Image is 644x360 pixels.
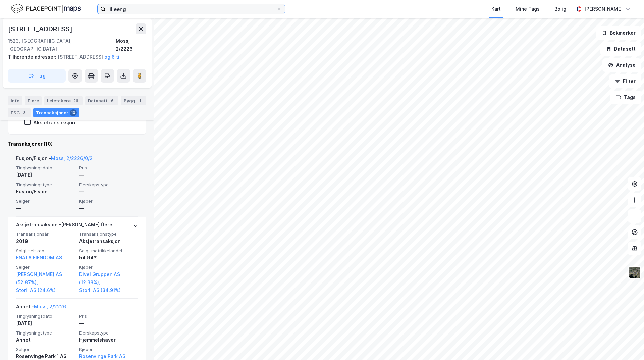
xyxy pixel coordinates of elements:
[16,171,75,179] div: [DATE]
[79,319,138,327] div: —
[16,204,75,212] div: —
[8,96,22,105] div: Info
[516,5,540,13] div: Mine Tags
[596,26,641,40] button: Bokmerker
[79,286,138,294] a: Storli AS (34.91%)
[16,182,75,188] span: Tinglysningstype
[79,264,138,270] span: Kjøper
[8,69,66,83] button: Tag
[16,198,75,204] span: Selger
[610,328,644,360] div: Kontrollprogram for chat
[16,313,75,319] span: Tinglysningsdato
[16,255,62,260] a: ENATA EIENDOM AS
[600,42,641,56] button: Datasett
[628,266,641,279] img: 9k=
[8,108,31,117] div: ESG
[21,109,28,116] div: 3
[85,96,118,105] div: Datasett
[16,319,75,327] div: [DATE]
[602,58,641,72] button: Analyse
[106,4,277,14] input: Søk på adresse, matrikkel, gårdeiere, leietakere eller personer
[16,248,75,254] span: Solgt selskap
[609,74,641,88] button: Filter
[121,96,146,105] div: Bygg
[584,5,623,13] div: [PERSON_NAME]
[25,96,42,105] div: Eiere
[16,347,75,352] span: Selger
[11,3,81,15] img: logo.f888ab2527a4732fd821a326f86c7f29.svg
[79,254,138,262] div: 54.94%
[16,303,66,313] div: Annet -
[16,286,75,294] a: Storli AS (24.6%)
[79,182,138,188] span: Eierskapstype
[8,54,58,60] span: Tilhørende adresser:
[8,37,116,53] div: 1523, [GEOGRAPHIC_DATA], [GEOGRAPHIC_DATA]
[33,108,79,117] div: Transaksjoner
[51,155,93,161] a: Moss, 2/2226/0/2
[79,198,138,204] span: Kjøper
[8,23,74,34] div: [STREET_ADDRESS]
[79,231,138,237] span: Transaksjonstype
[16,237,75,245] div: 2019
[137,97,143,104] div: 1
[16,188,75,196] div: Fusjon/Fisjon
[16,221,112,232] div: Aksjetransaksjon - [PERSON_NAME] flere
[79,347,138,352] span: Kjøper
[610,328,644,360] iframe: Chat Widget
[33,119,75,126] div: Aksjetransaksjon
[79,330,138,336] span: Eierskapstype
[16,330,75,336] span: Tinglysningstype
[16,165,75,171] span: Tinglysningsdato
[34,304,66,309] a: Moss, 2/2226
[79,336,138,344] div: Hjemmelshaver
[16,270,75,287] a: [PERSON_NAME] AS (52.87%),
[491,5,501,13] div: Kart
[16,231,75,237] span: Transaksjonsår
[72,97,80,104] div: 26
[554,5,566,13] div: Bolig
[8,140,146,148] div: Transaksjoner (10)
[70,109,77,116] div: 10
[8,53,141,61] div: [STREET_ADDRESS]
[79,270,138,287] a: Divel Gruppen AS (12.38%),
[79,165,138,171] span: Pris
[79,171,138,179] div: —
[44,96,83,105] div: Leietakere
[116,37,146,53] div: Moss, 2/2226
[109,97,116,104] div: 6
[16,336,75,344] div: Annet
[79,237,138,245] div: Aksjetransaksjon
[79,204,138,212] div: —
[16,154,93,165] div: Fusjon/Fisjon -
[16,264,75,270] span: Selger
[79,313,138,319] span: Pris
[79,188,138,196] div: —
[610,91,641,104] button: Tags
[79,248,138,254] span: Solgt matrikkelandel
